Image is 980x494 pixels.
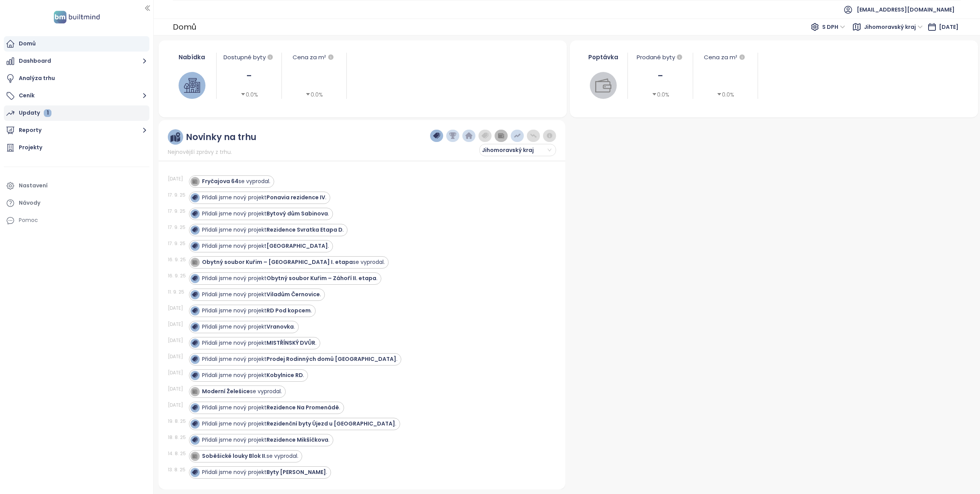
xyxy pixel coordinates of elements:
[168,208,187,215] div: 17. 9. 25
[202,307,312,315] div: Přidali jsme nový projekt .
[168,386,187,392] div: [DATE]
[514,132,521,139] img: price-increases.png
[202,387,282,396] div: se vyprodal.
[172,53,213,62] div: Nabídka
[267,468,326,476] strong: Byty [PERSON_NAME]
[267,404,339,411] strong: Rezidence Na Promenádě
[202,436,329,444] div: Přidali jsme nový projekt .
[192,405,197,410] img: icon
[171,132,180,142] img: ruler
[4,105,149,121] a: Updaty 1
[168,353,187,360] div: [DATE]
[433,132,440,139] img: price-tag-dark-blue.png
[173,20,196,34] div: Domů
[202,177,238,185] strong: Fryčajova 64
[202,274,377,282] div: Přidali jsme nový projekt .
[202,355,397,363] div: Přidali jsme nový projekt .
[267,210,328,217] strong: Bytový dům Sabinova
[4,36,149,52] a: Domů
[305,90,323,99] div: 0.0%
[202,323,295,331] div: Přidali jsme nový projekt .
[4,53,149,69] button: Dashboard
[168,434,187,441] div: 18. 8. 25
[168,224,187,231] div: 17. 9. 25
[267,371,303,379] strong: Kobylnice RD
[202,452,298,460] div: se vyprodal.
[192,308,197,313] img: icon
[202,210,329,218] div: Přidali jsme nový projekt .
[186,132,257,142] div: Novinky na trhu
[220,53,277,62] div: Dostupné byty
[267,355,396,363] strong: Prodej Rodinných domů [GEOGRAPHIC_DATA]
[202,177,270,185] div: se vyprodal.
[192,227,197,232] img: icon
[168,272,187,279] div: 16. 9. 25
[267,420,395,427] strong: Rezidenční byty Újezd u [GEOGRAPHIC_DATA]
[168,402,187,409] div: [DATE]
[267,242,328,250] strong: [GEOGRAPHIC_DATA]
[267,226,343,234] strong: Rezidence Svratka Etapa D
[192,372,197,378] img: icon
[220,68,277,84] div: -
[202,258,385,266] div: se vyprodal.
[168,148,232,156] span: Nejnovější zprávy z trhu.
[267,290,320,298] strong: Viladům Černovice
[4,123,149,138] button: Reporty
[168,289,187,295] div: 11. 9. 25
[168,418,187,425] div: 19. 8. 25
[192,292,197,297] img: icon
[168,305,187,312] div: [DATE]
[184,77,200,93] img: house
[498,132,505,139] img: wallet-dark-grey.png
[202,452,267,460] strong: Soběšické louky Blok II.
[293,53,326,62] div: Cena za m²
[202,290,321,299] div: Přidali jsme nový projekt .
[192,259,197,265] img: icon
[857,0,955,19] span: [EMAIL_ADDRESS][DOMAIN_NAME]
[202,420,396,428] div: Přidali jsme nový projekt .
[51,9,102,25] img: logo
[192,453,197,459] img: icon
[864,21,923,33] span: Jihomoravský kraj
[19,143,42,152] div: Projekty
[632,53,689,62] div: Prodané byty
[192,421,197,426] img: icon
[192,324,197,329] img: icon
[583,53,624,62] div: Poptávka
[202,258,353,266] strong: Obytný soubor Kuřim – [GEOGRAPHIC_DATA] I. etapa
[939,23,958,31] span: [DATE]
[168,450,187,457] div: 14. 8. 25
[202,387,250,395] strong: Moderní Želešice
[240,90,258,99] div: 0.0%
[822,21,845,33] span: S DPH
[192,195,197,200] img: icon
[717,92,722,97] span: caret-down
[192,389,197,394] img: icon
[19,198,40,208] div: Návody
[267,194,325,201] strong: Ponavia rezidence IV
[267,323,294,330] strong: Vranovka
[4,140,149,155] a: Projekty
[168,175,187,182] div: [DATE]
[305,92,311,97] span: caret-down
[192,179,197,184] img: icon
[530,132,537,139] img: price-decreases.png
[192,275,197,281] img: icon
[202,194,326,202] div: Přidali jsme nový projekt .
[202,226,344,234] div: Přidali jsme nový projekt .
[267,307,311,314] strong: RD Pod kopcem
[19,73,55,83] div: Analýza trhu
[19,39,36,48] div: Domů
[595,77,611,93] img: wallet
[267,274,376,282] strong: Obytný soubor Kuřim – Záhoří II. etapa
[652,92,657,97] span: caret-down
[44,109,51,117] div: 1
[449,132,456,139] img: trophy-dark-blue.png
[202,468,327,476] div: Přidali jsme nový projekt .
[4,178,149,194] a: Nastavení
[4,213,149,228] div: Pomoc
[632,68,689,84] div: -
[192,340,197,345] img: icon
[19,215,38,225] div: Pomoc
[168,369,187,376] div: [DATE]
